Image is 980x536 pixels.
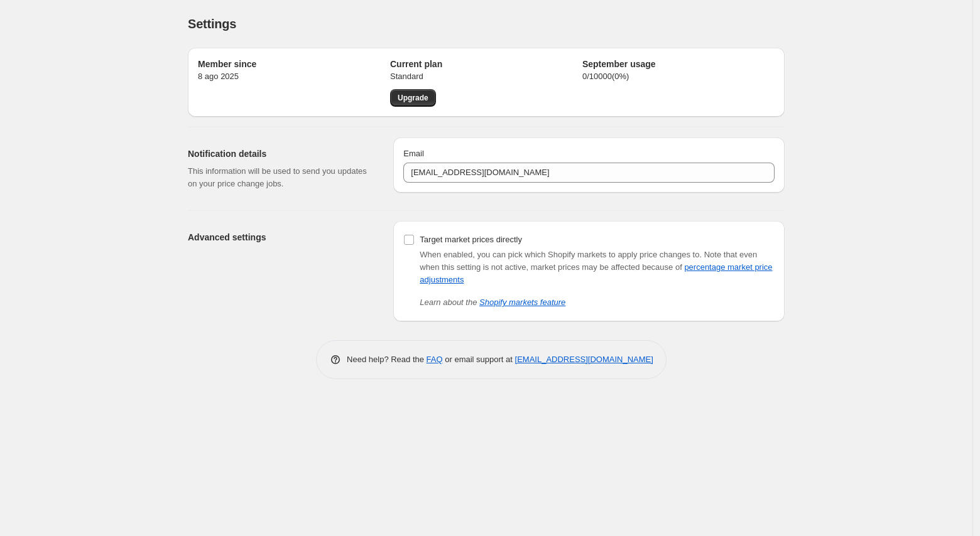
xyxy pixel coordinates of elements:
a: FAQ [427,355,443,364]
a: Shopify markets feature [479,297,565,307]
span: Settings [188,17,236,31]
i: Learn about the [420,297,565,307]
p: 8 ago 2025 [198,70,390,83]
span: Upgrade [398,93,428,103]
h2: Advanced settings [188,231,373,244]
span: Target market prices directly [420,235,522,244]
h2: Notification details [188,147,373,160]
p: Standard [390,70,582,83]
h2: Current plan [390,58,582,70]
h2: Member since [198,58,390,70]
span: or email support at [443,355,515,364]
span: Email [403,149,424,158]
span: Need help? Read the [347,355,427,364]
span: When enabled, you can pick which Shopify markets to apply price changes to. [420,250,702,259]
a: Upgrade [390,89,436,107]
h2: September usage [582,58,775,70]
span: Note that even when this setting is not active, market prices may be affected because of [420,250,772,284]
p: This information will be used to send you updates on your price change jobs. [188,165,373,190]
p: 0 / 10000 ( 0 %) [582,70,775,83]
a: [EMAIL_ADDRESS][DOMAIN_NAME] [515,355,653,364]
